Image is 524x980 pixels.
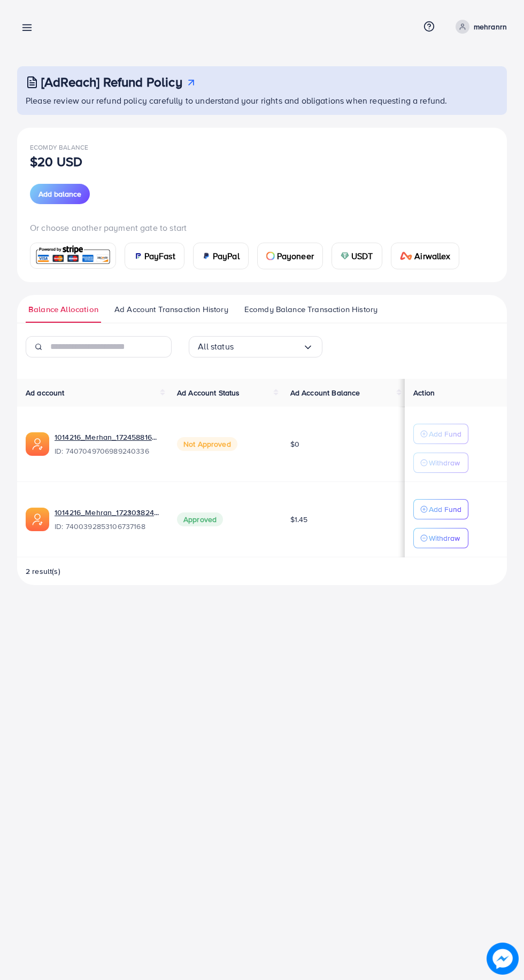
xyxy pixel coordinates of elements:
a: cardPayoneer [257,243,323,269]
span: Ad Account Status [177,387,240,398]
span: $0 [290,439,299,449]
img: card [134,252,142,260]
p: Add Fund [429,427,461,440]
input: Search for option [234,338,303,355]
p: mehranrn [474,20,507,33]
span: Ecomdy Balance Transaction History [244,304,377,315]
span: Approved [177,512,223,526]
span: PayFast [144,250,175,262]
button: Add Fund [413,499,468,519]
img: card [266,252,275,260]
img: card [341,252,349,260]
p: Withdraw [429,456,460,469]
div: <span class='underline'>1014216_Merhan_1724588164299</span></br>7407049706989240336 [55,432,160,456]
span: Ad Account Balance [290,387,360,398]
img: ic-ads-acc.e4c84228.svg [26,432,49,456]
a: mehranrn [451,20,507,34]
a: 1014216_Merhan_1724588164299 [55,432,160,442]
span: Add balance [38,189,81,199]
button: Withdraw [413,528,468,548]
a: cardPayFast [125,243,184,269]
span: PayPal [213,250,240,262]
img: image [487,943,519,975]
span: $1.45 [290,514,308,525]
span: ID: 7400392853106737168 [55,521,160,532]
span: Balance Allocation [28,304,98,315]
img: card [34,244,112,267]
span: Ecomdy Balance [30,143,88,152]
button: Withdraw [413,453,468,473]
h3: [AdReach] Refund Policy [41,74,182,90]
p: Withdraw [429,532,460,545]
img: ic-ads-acc.e4c84228.svg [26,508,49,531]
button: Add balance [30,184,90,204]
span: USDT [351,250,373,262]
p: Or choose another payment gate to start [30,221,494,234]
img: card [202,252,211,260]
div: <span class='underline'>1014216_Mehran_1723038241071</span></br>7400392853106737168 [55,507,160,532]
div: Search for option [189,336,322,357]
p: Please review our refund policy carefully to understand your rights and obligations when requesti... [26,94,500,107]
a: card [30,243,116,269]
span: Payoneer [277,250,314,262]
span: Not Approved [177,437,237,451]
span: 2 result(s) [26,566,60,577]
button: Add Fund [413,424,468,444]
a: cardUSDT [332,243,382,269]
span: All status [198,338,234,355]
p: $20 USD [30,155,82,168]
span: ID: 7407049706989240336 [55,446,160,456]
a: cardPayPal [193,243,249,269]
span: Ad Account Transaction History [114,304,228,315]
a: 1014216_Mehran_1723038241071 [55,507,160,518]
a: cardAirwallex [391,243,459,269]
img: card [400,252,413,260]
span: Action [413,387,435,398]
span: Ad account [26,387,65,398]
p: Add Fund [429,503,461,516]
span: Airwallex [414,250,450,262]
